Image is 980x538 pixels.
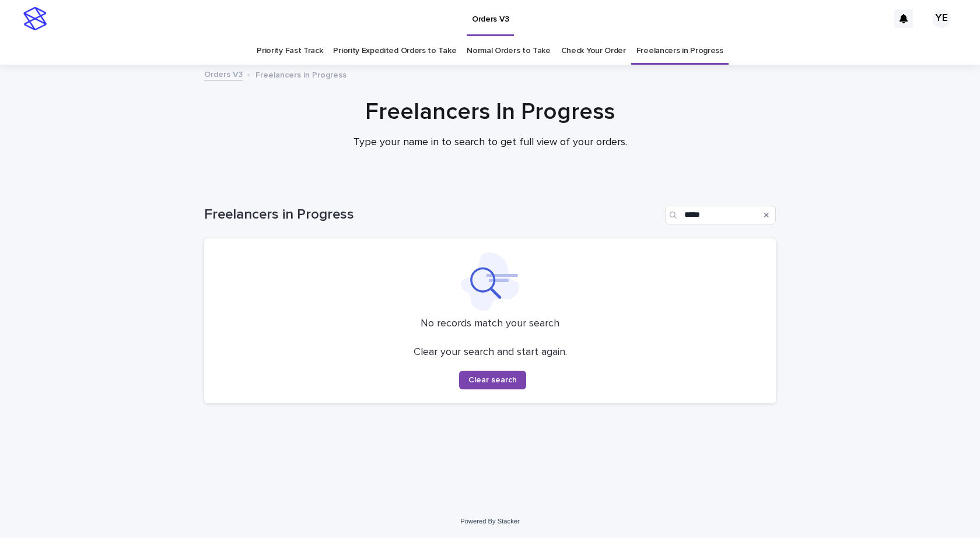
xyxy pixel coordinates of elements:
[257,136,723,149] p: Type your name in to search to get full view of your orders.
[204,67,243,80] a: Orders V3
[414,346,567,359] p: Clear your search and start again.
[467,37,551,65] a: Normal Orders to Take
[561,37,626,65] a: Check Your Order
[204,98,776,126] h1: Freelancers In Progress
[333,37,456,65] a: Priority Expedited Orders to Take
[204,206,660,223] h1: Freelancers in Progress
[23,7,47,30] img: stacker-logo-s-only.png
[218,318,762,330] p: No records match your search
[459,371,526,389] button: Clear search
[932,9,951,28] div: YE
[460,518,519,525] a: Powered By Stacker
[468,376,517,384] span: Clear search
[257,37,323,65] a: Priority Fast Track
[636,37,723,65] a: Freelancers in Progress
[665,206,776,224] input: Search
[256,68,346,80] p: Freelancers in Progress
